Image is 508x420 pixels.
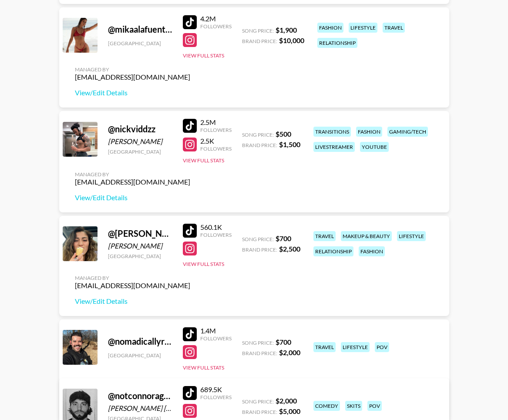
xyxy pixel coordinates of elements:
[183,364,224,371] button: View Full Stats
[200,232,232,238] div: Followers
[317,23,343,33] div: fashion
[242,409,277,415] span: Brand Price:
[367,401,382,411] div: pov
[242,38,277,44] span: Brand Price:
[359,246,385,256] div: fashion
[279,245,300,253] strong: $ 2,500
[375,342,389,352] div: pov
[200,127,232,133] div: Followers
[200,14,232,23] div: 4.2M
[242,131,274,138] span: Song Price:
[200,326,232,335] div: 1.4M
[313,246,353,256] div: relationship
[200,335,232,342] div: Followers
[108,242,172,250] div: [PERSON_NAME]
[383,23,405,33] div: travel
[75,281,190,290] div: [EMAIL_ADDRESS][DOMAIN_NAME]
[108,137,172,146] div: [PERSON_NAME]
[313,127,351,137] div: transitions
[276,338,291,346] strong: $ 700
[75,178,190,186] div: [EMAIL_ADDRESS][DOMAIN_NAME]
[75,297,190,306] a: View/Edit Details
[75,275,190,281] div: Managed By
[75,73,190,81] div: [EMAIL_ADDRESS][DOMAIN_NAME]
[242,398,274,405] span: Song Price:
[108,390,172,401] div: @ notconnoragain
[108,404,172,413] div: [PERSON_NAME] [PERSON_NAME]
[345,401,362,411] div: skits
[183,157,224,164] button: View Full Stats
[397,231,426,241] div: lifestyle
[341,342,370,352] div: lifestyle
[356,127,382,137] div: fashion
[242,246,277,253] span: Brand Price:
[349,23,377,33] div: lifestyle
[108,24,172,35] div: @ mikaalafuente_
[200,118,232,127] div: 2.5M
[313,401,340,411] div: comedy
[75,171,190,178] div: Managed By
[200,394,232,400] div: Followers
[108,148,172,155] div: [GEOGRAPHIC_DATA]
[317,38,357,48] div: relationship
[341,231,392,241] div: makeup & beauty
[276,396,297,405] strong: $ 2,000
[108,124,172,134] div: @ nickviddzz
[242,339,274,346] span: Song Price:
[200,23,232,30] div: Followers
[183,261,224,267] button: View Full Stats
[200,137,232,145] div: 2.5K
[200,223,232,232] div: 560.1K
[108,336,172,347] div: @ nomadicallyryan
[360,142,389,152] div: youtube
[108,352,172,359] div: [GEOGRAPHIC_DATA]
[276,130,291,138] strong: $ 500
[313,342,336,352] div: travel
[313,142,355,152] div: livestreamer
[183,52,224,59] button: View Full Stats
[200,145,232,152] div: Followers
[242,27,274,34] span: Song Price:
[242,142,277,148] span: Brand Price:
[108,228,172,239] div: @ [PERSON_NAME].[PERSON_NAME]
[108,253,172,259] div: [GEOGRAPHIC_DATA]
[276,234,291,242] strong: $ 700
[279,407,300,415] strong: $ 5,000
[279,140,300,148] strong: $ 1,500
[242,350,277,356] span: Brand Price:
[242,236,274,242] span: Song Price:
[276,26,297,34] strong: $ 1,900
[75,66,190,73] div: Managed By
[313,231,336,241] div: travel
[75,88,190,97] a: View/Edit Details
[279,36,304,44] strong: $ 10,000
[75,193,190,202] a: View/Edit Details
[108,40,172,47] div: [GEOGRAPHIC_DATA]
[387,127,428,137] div: gaming/tech
[279,348,300,356] strong: $ 2,000
[200,385,232,394] div: 689.5K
